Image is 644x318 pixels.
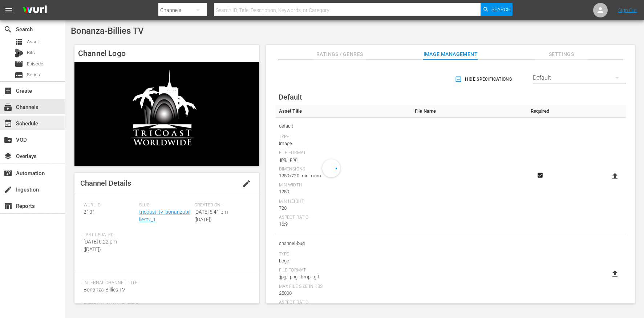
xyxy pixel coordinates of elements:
[279,251,408,257] div: Type
[279,300,408,306] div: Aspect Ratio
[279,188,408,196] div: 1280
[481,3,513,16] button: Search
[279,199,408,205] div: Min Height
[84,232,135,238] span: Last Updated:
[15,71,23,80] span: Series
[4,152,12,161] span: Overlays
[27,38,39,45] span: Asset
[84,209,95,215] span: 2101
[80,179,131,188] span: Channel Details
[279,166,408,172] div: Dimensions
[279,215,408,221] div: Aspect Ratio
[84,302,246,308] span: External Channel Title:
[17,2,52,19] img: ans4CAIJ8jUAAAAAAAAAAAAAAAAAAAAAAAAgQb4GAAAAAAAAAAAAAAAAAAAAAAAAJMjXAAAAAAAAAAAAAAAAAAAAAAAAgAT5G...
[279,273,408,281] div: .jpg, .png, .bmp, .gif
[71,26,144,36] span: Bonanza-Billies TV
[4,6,13,15] span: menu
[279,182,408,188] div: Min Width
[411,105,526,118] th: File Name
[4,86,12,95] span: Create
[279,93,302,101] span: Default
[279,134,408,140] div: Type
[4,119,12,128] span: Schedule
[279,150,408,156] div: File Format
[74,45,259,62] h4: Channel Logo
[4,185,12,194] span: Ingestion
[279,172,408,180] div: 1280x720 minimum
[533,68,626,88] div: Default
[4,25,12,34] span: Search
[279,267,408,273] div: File Format
[74,62,259,166] img: Bonanza-Billies TV
[536,172,544,178] svg: Required
[4,169,12,178] span: Automation
[279,221,408,228] div: 16:9
[194,209,228,222] span: [DATE] 5:41 pm ([DATE])
[84,202,135,208] span: Wurl ID:
[279,121,408,131] span: default
[279,140,408,147] div: Image
[15,37,23,46] span: Asset
[15,49,23,57] div: Bits
[279,156,408,163] div: .jpg, .png
[423,50,478,59] span: Image Management
[238,175,255,192] button: edit
[27,49,35,56] span: Bits
[27,71,40,79] span: Series
[279,284,408,290] div: Max File Size In Kbs
[275,105,411,118] th: Asset Title
[84,280,246,286] span: Internal Channel Title:
[526,105,554,118] th: Required
[242,179,251,188] span: edit
[4,136,12,144] span: VOD
[456,76,512,83] span: Hide Specifications
[453,69,515,89] button: Hide Specifications
[194,202,246,208] span: Created On:
[84,239,117,252] span: [DATE] 6:22 pm ([DATE])
[491,3,511,16] span: Search
[534,50,588,59] span: Settings
[312,50,367,59] span: Ratings / Genres
[279,239,408,248] span: channel-bug
[139,202,191,208] span: Slug:
[4,202,12,210] span: Reports
[84,287,125,293] span: Bonanza-Billies TV
[279,290,408,297] div: 25000
[4,103,12,112] span: Channels
[618,7,637,13] a: Sign Out
[279,257,408,265] div: Logo
[139,209,190,222] a: tricoast_tv_bonanzabilliestv_1
[15,60,23,68] span: Episode
[279,205,408,212] div: 720
[27,60,43,68] span: Episode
